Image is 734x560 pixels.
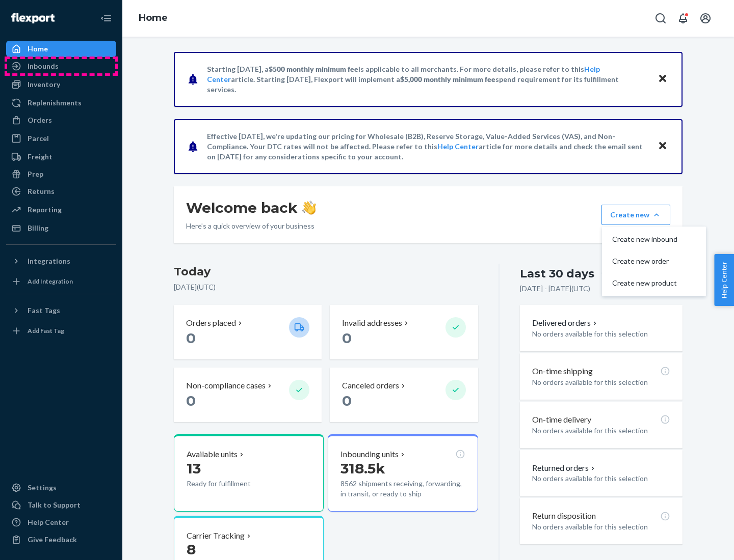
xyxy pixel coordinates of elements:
[6,149,116,165] a: Freight
[6,202,116,218] a: Reporting
[520,266,594,282] div: Last 30 days
[174,434,324,512] button: Available units13Ready for fulfillment
[6,273,116,290] a: Add Integration
[604,250,704,272] button: Create new order
[186,221,316,231] p: Here’s a quick overview of your business
[269,65,358,73] span: $500 monthly minimum fee
[6,58,116,74] a: Inbounds
[612,236,677,243] span: Create new inbound
[28,223,48,233] div: Billing
[328,434,478,512] button: Inbounding units318.5k8562 shipments receiving, forwarding, in transit, or ready to ship
[520,284,590,294] p: [DATE] - [DATE] ( UTC )
[340,479,465,499] p: 8562 shipments receiving, forwarding, in transit, or ready to ship
[532,426,670,436] p: No orders available for this selection
[612,258,677,265] span: Create new order
[342,392,352,409] span: 0
[6,323,116,339] a: Add Fast Tag
[174,305,322,359] button: Orders placed 0
[532,510,596,522] p: Return disposition
[96,8,116,29] button: Close Navigation
[28,326,64,335] div: Add Fast Tag
[186,199,316,217] h1: Welcome back
[187,541,196,558] span: 8
[673,8,693,29] button: Open notifications
[6,95,116,111] a: Replenishments
[186,317,236,329] p: Orders placed
[6,41,116,57] a: Home
[174,264,478,280] h3: Today
[437,142,479,151] a: Help Center
[340,460,385,477] span: 318.5k
[601,205,670,225] button: Create newCreate new inboundCreate new orderCreate new product
[28,98,82,108] div: Replenishments
[187,479,281,489] p: Ready for fulfillment
[11,13,55,23] img: Flexport logo
[6,302,116,319] button: Fast Tags
[695,8,716,29] button: Open account menu
[532,462,597,474] button: Returned orders
[302,201,316,215] img: hand-wave emoji
[28,152,53,162] div: Freight
[6,220,116,236] a: Billing
[532,377,670,387] p: No orders available for this selection
[6,183,116,200] a: Returns
[6,497,116,513] a: Talk to Support
[6,514,116,530] a: Help Center
[604,272,704,294] button: Create new product
[6,531,116,548] button: Give Feedback
[186,392,196,409] span: 0
[400,75,495,83] span: $5,000 monthly minimum fee
[6,130,116,147] a: Parcel
[187,530,245,542] p: Carrier Tracking
[28,277,73,286] div: Add Integration
[6,76,116,93] a: Inventory
[174,282,478,292] p: [DATE] ( UTC )
[6,480,116,496] a: Settings
[330,305,478,359] button: Invalid addresses 0
[340,449,399,460] p: Inbounding units
[342,317,402,329] p: Invalid addresses
[28,205,62,215] div: Reporting
[174,368,322,422] button: Non-compliance cases 0
[28,44,48,54] div: Home
[207,131,648,162] p: Effective [DATE], we're updating our pricing for Wholesale (B2B), Reserve Storage, Value-Added Se...
[186,380,266,391] p: Non-compliance cases
[187,449,238,460] p: Available units
[6,112,116,128] a: Orders
[650,8,671,29] button: Open Search Box
[342,380,399,391] p: Canceled orders
[28,186,55,197] div: Returns
[532,329,670,339] p: No orders available for this selection
[28,483,57,493] div: Settings
[28,169,43,179] div: Prep
[28,61,59,71] div: Inbounds
[130,4,176,33] ol: breadcrumbs
[139,12,168,23] a: Home
[656,72,669,87] button: Close
[330,368,478,422] button: Canceled orders 0
[28,500,81,510] div: Talk to Support
[714,254,734,306] button: Help Center
[187,460,201,477] span: 13
[532,317,599,329] button: Delivered orders
[656,139,669,154] button: Close
[28,305,60,316] div: Fast Tags
[6,253,116,269] button: Integrations
[532,473,670,484] p: No orders available for this selection
[207,64,648,95] p: Starting [DATE], a is applicable to all merchants. For more details, please refer to this article...
[28,517,69,527] div: Help Center
[604,229,704,250] button: Create new inbound
[342,329,352,347] span: 0
[186,329,196,347] span: 0
[28,256,70,266] div: Integrations
[532,414,591,426] p: On-time delivery
[28,133,49,144] div: Parcel
[28,115,52,125] div: Orders
[28,535,77,545] div: Give Feedback
[28,79,60,90] div: Inventory
[6,166,116,182] a: Prep
[532,522,670,532] p: No orders available for this selection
